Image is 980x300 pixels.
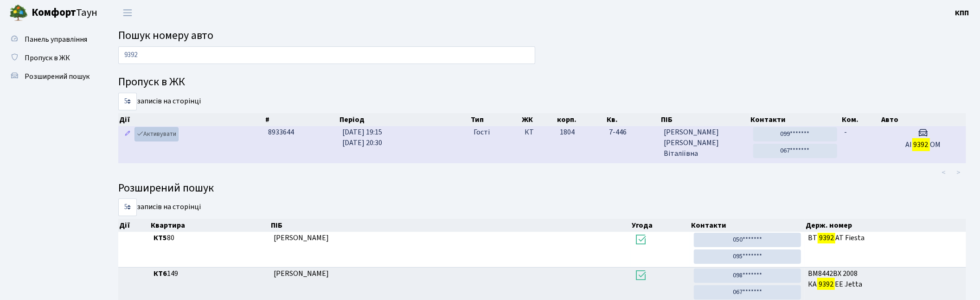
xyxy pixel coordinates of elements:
span: ВМ8442ВХ 2008 КА ЕЕ Jetta [808,268,962,290]
th: Період [339,113,470,126]
th: ПІБ [270,219,631,232]
a: Редагувати [122,127,133,141]
input: Пошук [118,46,535,64]
h4: Пропуск в ЖК [118,76,966,89]
b: КПП [955,8,969,18]
th: корп. [556,113,606,126]
span: [PERSON_NAME] [PERSON_NAME] Віталіївна [664,127,746,159]
span: Пропуск в ЖК [25,53,70,63]
span: Таун [32,5,97,21]
span: [PERSON_NAME] [274,268,329,279]
img: logo.png [9,4,28,22]
mark: 9392 [818,231,835,244]
th: Контакти [749,113,841,126]
label: записів на сторінці [118,93,201,110]
b: КТ6 [154,268,167,279]
th: Дії [118,219,150,232]
span: [DATE] 19:15 [DATE] 20:30 [342,127,382,148]
th: Дії [118,113,264,126]
th: Ком. [841,113,880,126]
th: Квартира [150,219,270,232]
button: Переключити навігацію [116,5,139,20]
a: Розширений пошук [5,67,97,86]
b: Комфорт [32,5,76,20]
span: - [845,127,847,137]
span: Панель управління [25,34,87,45]
span: Розширений пошук [25,71,90,82]
th: Контакти [690,219,805,232]
span: 149 [154,268,266,279]
span: Пошук номеру авто [118,27,213,44]
a: Пропуск в ЖК [5,49,97,67]
th: ЖК [521,113,556,126]
b: КТ5 [154,233,167,243]
a: Панель управління [5,30,97,49]
th: Авто [880,113,967,126]
span: ВТ АТ Fiesta [808,233,962,243]
span: 1804 [560,127,575,137]
th: Держ. номер [805,219,966,232]
span: 80 [154,233,266,243]
mark: 9392 [817,278,835,291]
span: 7-446 [609,127,657,138]
h5: AI OM [884,140,962,149]
th: ПІБ [660,113,750,126]
select: записів на сторінці [118,93,137,110]
th: Угода [631,219,690,232]
label: записів на сторінці [118,198,201,216]
th: Кв. [606,113,660,126]
span: КТ [525,127,552,138]
a: Активувати [135,127,179,141]
span: [PERSON_NAME] [274,233,329,243]
select: записів на сторінці [118,198,137,216]
span: 8933644 [268,127,294,137]
span: Гості [474,127,490,138]
th: # [264,113,339,126]
mark: 9392 [912,138,930,151]
th: Тип [470,113,521,126]
a: КПП [955,7,969,19]
h4: Розширений пошук [118,182,966,195]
